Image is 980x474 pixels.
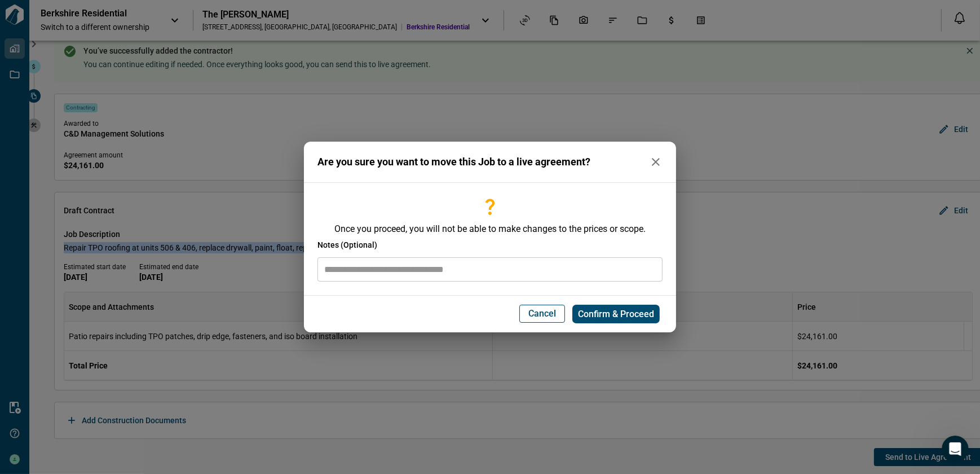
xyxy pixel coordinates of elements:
span: Notes (Optional) [317,239,377,251]
button: Confirm & Proceed [572,305,660,324]
iframe: Intercom live chat [942,436,969,463]
span: Once you proceed, you will not be able to make changes to the prices or scope. [317,223,663,235]
button: Cancel [519,305,565,323]
span: Confirm & Proceed [578,309,654,320]
span: Cancel [528,308,556,319]
span: Are you sure you want to move this Job to a live agreement? [317,156,590,168]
